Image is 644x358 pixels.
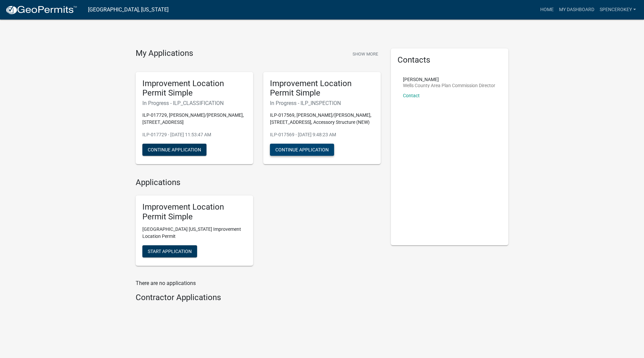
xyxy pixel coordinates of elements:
h6: In Progress - ILP_INSPECTION [270,100,374,106]
a: Home [538,3,556,16]
h4: Contractor Applications [136,293,381,302]
p: ILP-017569, [PERSON_NAME]/[PERSON_NAME], [STREET_ADDRESS], Accessory Structure (NEW) [270,112,374,126]
a: [GEOGRAPHIC_DATA], [US_STATE] [88,4,169,15]
p: [PERSON_NAME] [403,77,495,82]
h4: Applications [136,178,381,187]
button: Continue Application [270,144,334,156]
h5: Contacts [398,55,502,65]
button: Start Application [142,245,197,257]
p: [GEOGRAPHIC_DATA] [US_STATE] Improvement Location Permit [142,226,246,240]
p: There are no applications [136,279,381,287]
p: ILP-017729 - [DATE] 11:53:47 AM [142,131,246,138]
h5: Improvement Location Permit Simple [142,79,246,98]
p: ILP-017729, [PERSON_NAME]/[PERSON_NAME], [STREET_ADDRESS] [142,112,246,126]
a: Contact [403,93,420,98]
a: spencerokey [597,3,639,16]
h4: My Applications [136,48,193,59]
h6: In Progress - ILP_CLASSIFICATION [142,100,246,106]
button: Show More [350,48,381,60]
wm-workflow-list-section: Applications [136,178,381,271]
h5: Improvement Location Permit Simple [142,202,246,222]
h5: Improvement Location Permit Simple [270,79,374,98]
p: Wells County Area Plan Commission Director [403,83,495,88]
wm-workflow-list-section: Contractor Applications [136,293,381,305]
a: My Dashboard [556,3,597,16]
button: Continue Application [142,144,206,156]
span: Start Application [148,248,192,254]
p: ILP-017569 - [DATE] 9:48:23 AM [270,131,374,138]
